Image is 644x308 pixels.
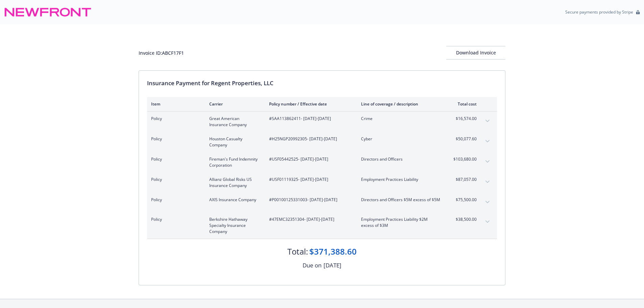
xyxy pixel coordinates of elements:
span: AXIS Insurance Company [209,197,258,203]
span: Employment Practices Liability [361,176,440,183]
div: Insurance Payment for Regent Properties, LLC [147,79,497,88]
span: Policy [151,216,198,222]
div: Line of coverage / description [361,101,440,107]
button: expand content [482,176,493,187]
div: Due on [303,261,321,270]
span: Great American Insurance Company [209,116,258,128]
span: Policy [151,197,198,203]
span: Fireman's Fund Indemnity Corporation [209,156,258,168]
span: Cyber [361,136,440,142]
span: Directors and Officers [361,156,440,162]
span: Employment Practices Liability $2M excess of $3M [361,216,440,229]
span: $75,500.00 [451,197,477,203]
span: Policy [151,136,198,142]
div: PolicyFireman's Fund Indemnity Corporation#USF05442525- [DATE]-[DATE]Directors and Officers$103,6... [147,152,497,172]
span: Houston Casualty Company [209,136,258,148]
span: #USF01119325 - [DATE]-[DATE] [269,176,350,183]
span: Berkshire Hathaway Specialty Insurance Company [209,216,258,235]
div: Policy number / Effective date [269,101,350,107]
span: Policy [151,156,198,162]
div: Invoice ID: ABCF17F1 [139,49,184,56]
span: #SAA113862411 - [DATE]-[DATE] [269,116,350,122]
span: Crime [361,116,440,122]
div: $371,388.60 [309,246,357,257]
div: PolicyAllianz Global Risks US Insurance Company#USF01119325- [DATE]-[DATE]Employment Practices Li... [147,172,497,193]
span: Directors and Officers $5M excess of $5M [361,197,440,203]
div: Download Invoice [446,46,505,59]
span: #USF05442525 - [DATE]-[DATE] [269,156,350,162]
span: Allianz Global Risks US Insurance Company [209,176,258,189]
span: #47EMC32351304 - [DATE]-[DATE] [269,216,350,222]
span: Policy [151,116,198,122]
div: Total cost [451,101,477,107]
button: Download Invoice [446,46,505,60]
span: #P00100125331003 - [DATE]-[DATE] [269,197,350,203]
button: expand content [482,197,493,208]
div: PolicyHouston Casualty Company#H25NGP20992305- [DATE]-[DATE]Cyber$50,077.60expand content [147,132,497,152]
div: PolicyBerkshire Hathaway Specialty Insurance Company#47EMC32351304- [DATE]-[DATE]Employment Pract... [147,212,497,239]
button: expand content [482,136,493,147]
p: Secure payments provided by Stripe [565,9,633,15]
div: [DATE] [324,261,341,270]
span: #H25NGP20992305 - [DATE]-[DATE] [269,136,350,142]
button: expand content [482,216,493,227]
div: Item [151,101,198,107]
span: $50,077.60 [451,136,477,142]
span: $38,500.00 [451,216,477,222]
div: Carrier [209,101,258,107]
span: $87,057.00 [451,176,477,183]
button: expand content [482,116,493,126]
div: PolicyAXIS Insurance Company#P00100125331003- [DATE]-[DATE]Directors and Officers $5M excess of $... [147,193,497,212]
span: $16,574.00 [451,116,477,122]
button: expand content [482,156,493,167]
div: PolicyGreat American Insurance Company#SAA113862411- [DATE]-[DATE]Crime$16,574.00expand content [147,112,497,132]
span: $103,680.00 [451,156,477,162]
span: Policy [151,176,198,183]
div: Total: [287,246,308,257]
